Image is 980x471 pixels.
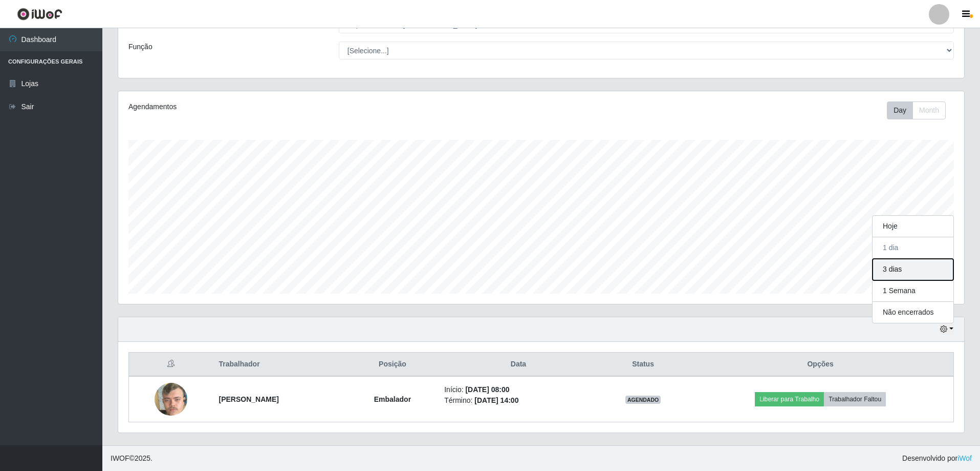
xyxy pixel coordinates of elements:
[599,353,688,377] th: Status
[474,396,518,404] time: [DATE] 14:00
[873,216,953,237] button: Hoje
[111,454,129,462] span: IWOF
[887,101,913,119] button: Day
[625,396,661,404] span: AGENDADO
[374,395,411,403] strong: Embalador
[444,384,593,395] li: Início:
[887,101,954,119] div: Toolbar with button groups
[219,395,278,403] strong: [PERSON_NAME]
[902,453,972,464] span: Desenvolvido por
[912,101,946,119] button: Month
[347,353,439,377] th: Posição
[155,374,187,424] img: 1747171706863.jpeg
[755,392,824,406] button: Liberar para Trabalho
[873,280,953,302] button: 1 Semana
[444,395,593,406] li: Término:
[824,392,886,406] button: Trabalhador Faltou
[873,259,953,280] button: 3 dias
[212,353,346,377] th: Trabalhador
[128,101,464,112] div: Agendamentos
[957,454,972,462] a: iWof
[111,453,153,464] span: © 2025 .
[687,353,953,377] th: Opções
[465,385,509,394] time: [DATE] 08:00
[873,302,953,323] button: Não encerrados
[873,237,953,259] button: 1 dia
[17,8,62,21] img: CoreUI Logo
[438,353,599,377] th: Data
[887,101,946,119] div: First group
[128,42,153,52] label: Função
